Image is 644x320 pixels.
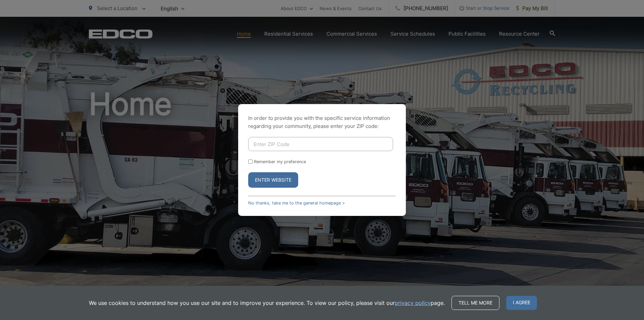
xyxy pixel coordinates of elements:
span: I agree [506,296,537,310]
label: Remember my preference [254,159,306,164]
a: privacy policy [395,299,431,307]
a: Tell me more [451,296,499,310]
input: Enter ZIP Code [248,137,393,151]
p: In order to provide you with the specific service information regarding your community, please en... [248,114,396,130]
p: We use cookies to understand how you use our site and to improve your experience. To view our pol... [89,299,445,307]
button: Enter Website [248,172,298,188]
a: No thanks, take me to the general homepage > [248,200,345,205]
